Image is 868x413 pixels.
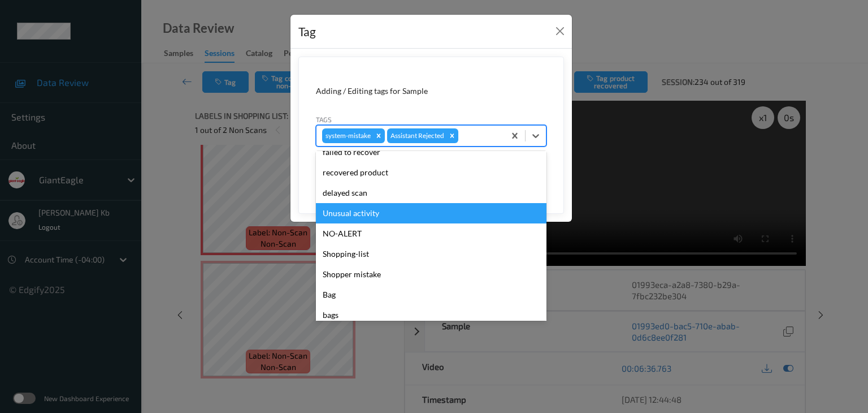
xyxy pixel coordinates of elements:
div: Shopper mistake [316,264,546,285]
div: NO-ALERT [316,223,546,244]
div: recovered product [316,162,546,183]
div: bags [316,305,546,325]
div: delayed scan [316,183,546,203]
div: system-mistake [322,128,372,143]
div: Shopping-list [316,244,546,264]
div: Unusual activity [316,203,546,223]
div: Adding / Editing tags for Sample [316,85,546,97]
div: Assistant Rejected [387,128,446,143]
div: failed to recover [316,142,546,162]
label: Tags [316,114,332,124]
div: Bag [316,285,546,305]
div: Remove Assistant Rejected [446,128,458,143]
button: Close [552,23,568,39]
div: Remove system-mistake [372,128,385,143]
div: Tag [298,23,316,41]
